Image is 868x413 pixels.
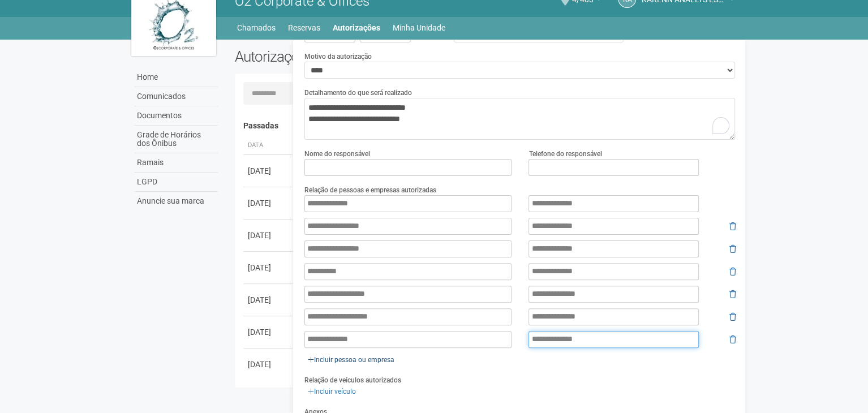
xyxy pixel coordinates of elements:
a: Incluir veículo [304,385,359,398]
a: Autorizações [333,20,380,36]
a: Grade de Horários dos Ônibus [134,126,218,153]
a: Incluir pessoa ou empresa [304,354,398,366]
i: Remover [729,222,736,230]
i: Remover [729,335,736,343]
label: Telefone do responsável [528,149,601,159]
div: [DATE] [248,165,290,177]
h2: Autorizações [235,48,477,65]
i: Remover [729,245,736,253]
div: [DATE] [248,197,290,209]
label: Detalhamento do que será realizado [304,88,412,98]
a: Reservas [288,20,320,36]
h4: Passadas [243,122,728,130]
div: [DATE] [248,230,290,241]
label: Relação de pessoas e empresas autorizadas [304,185,436,195]
a: Comunicados [134,87,218,106]
div: [DATE] [248,326,290,338]
th: Data [243,136,294,155]
a: Documentos [134,106,218,126]
a: Anuncie sua marca [134,192,218,210]
a: Chamados [237,20,276,36]
a: Minha Unidade [393,20,445,36]
i: Remover [729,290,736,298]
a: LGPD [134,173,218,192]
i: Remover [729,313,736,321]
textarea: To enrich screen reader interactions, please activate Accessibility in Grammarly extension settings [304,98,735,140]
a: Home [134,68,218,87]
div: [DATE] [248,359,290,370]
a: Ramais [134,153,218,173]
label: Motivo da autorização [304,51,372,62]
div: [DATE] [248,294,290,306]
label: Relação de veículos autorizados [304,375,401,385]
label: Nome do responsável [304,149,370,159]
div: [DATE] [248,262,290,273]
i: Remover [729,268,736,276]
